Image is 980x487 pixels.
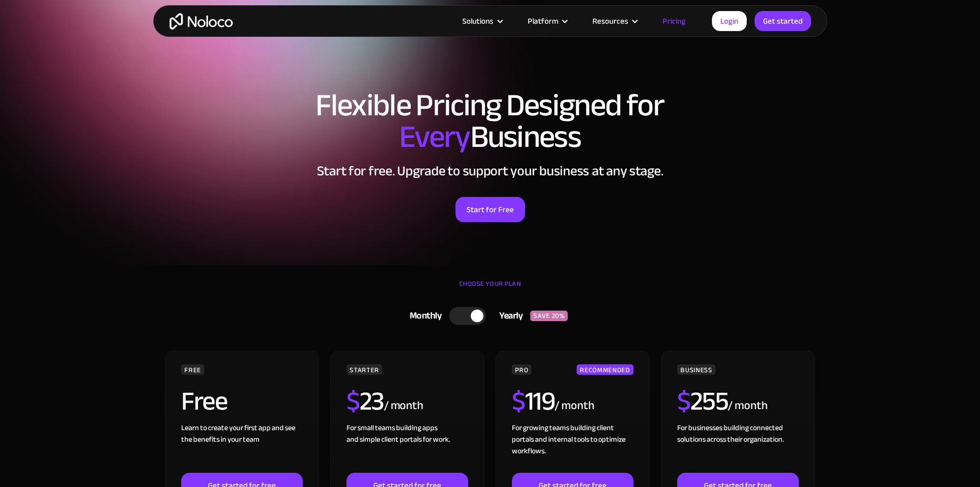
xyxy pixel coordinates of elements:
div: SAVE 20% [530,311,568,321]
div: Solutions [462,14,493,28]
div: For small teams building apps and simple client portals for work. ‍ [347,422,468,473]
div: Resources [579,14,649,28]
div: Yearly [486,308,530,324]
a: Get started [755,11,811,31]
div: / month [728,397,767,414]
div: RECOMMENDED [577,364,633,375]
h2: Start for free. Upgrade to support your business at any stage. [164,163,817,179]
div: / month [555,397,594,414]
h1: Flexible Pricing Designed for Business [164,90,817,153]
div: Resources [592,14,628,28]
div: For businesses building connected solutions across their organization. ‍ [677,422,798,473]
a: Login [712,11,747,31]
div: Solutions [449,14,514,28]
h2: 119 [512,388,555,414]
div: Learn to create your first app and see the benefits in your team ‍ [181,422,302,473]
h2: Free [181,388,227,414]
h2: 255 [677,388,728,414]
div: Monthly [397,308,450,324]
div: CHOOSE YOUR PLAN [164,276,817,302]
span: $ [347,376,360,426]
div: FREE [181,364,204,375]
div: STARTER [347,364,382,375]
span: $ [677,376,690,426]
div: / month [384,397,423,414]
a: Start for Free [456,197,525,222]
span: $ [512,376,525,426]
h2: 23 [347,388,384,414]
span: Every [399,107,470,166]
div: PRO [512,364,531,375]
div: Platform [528,14,558,28]
a: Pricing [649,14,699,28]
a: home [170,13,233,29]
div: BUSINESS [677,364,715,375]
div: For growing teams building client portals and internal tools to optimize workflows. [512,422,633,473]
div: Platform [514,14,579,28]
